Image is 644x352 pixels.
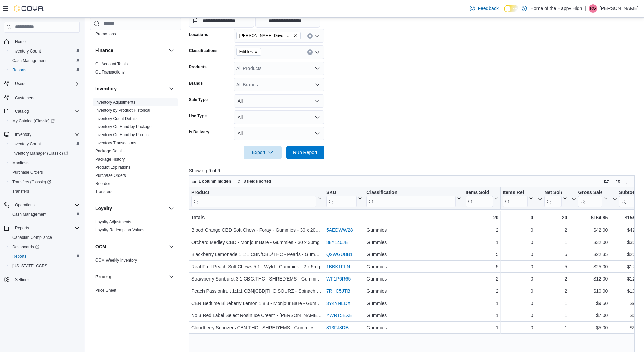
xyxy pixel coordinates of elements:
button: Export [244,146,282,159]
a: Cash Management [9,210,49,219]
button: Inventory [167,85,175,93]
button: Operations [1,200,82,210]
button: Inventory Count [7,46,82,56]
div: $22.35 [571,250,608,258]
div: Net Sold [544,190,562,196]
div: - [366,213,461,222]
div: Gummies [366,250,461,258]
button: All [234,127,324,140]
div: $12.00 [612,275,642,283]
span: [PERSON_NAME] Drive - Friendly Stranger [239,32,292,39]
a: My Catalog (Classic) [9,117,57,125]
a: Inventory On Hand by Product [95,132,150,137]
span: Cash Management [9,57,80,65]
button: Operations [12,201,38,209]
span: Edibles [236,48,261,56]
span: Canadian Compliance [9,233,80,242]
span: Reports [12,224,80,232]
div: Finance [90,60,181,79]
span: Run Report [293,149,317,156]
div: Gummies [366,226,461,234]
span: Transfers (Classic) [9,178,80,186]
span: Edibles [239,48,253,55]
div: $42.00 [571,226,608,234]
a: Reorder [95,181,110,186]
button: Clear input [307,33,313,39]
a: Price Sheet [95,288,116,293]
span: Manifests [12,160,29,166]
div: SKU URL [326,190,357,207]
div: 2 [538,287,567,295]
a: Inventory Count [9,47,44,55]
span: Transfers [12,189,29,194]
a: Inventory Adjustments [95,100,135,105]
div: Gummies [366,311,461,319]
span: OCM Weekly Inventory [95,257,137,263]
span: Reports [9,66,80,74]
label: Products [189,64,207,70]
a: GL Account Totals [95,62,128,66]
span: Users [12,80,80,88]
label: Use Type [189,113,207,119]
button: Reports [1,223,82,233]
div: 2 [538,226,567,234]
span: Catalog [15,109,29,114]
span: Reports [15,225,29,231]
a: Promotions [95,32,116,36]
a: Dashboards [9,243,42,251]
span: Reorder [95,181,110,186]
a: Inventory Count Details [95,116,138,121]
label: Locations [189,32,208,37]
a: Feedback [467,2,501,15]
div: 2 [465,275,498,283]
a: Loyalty Adjustments [95,220,132,224]
div: 1 [465,311,498,319]
span: Inventory Count Details [95,116,138,121]
span: Inventory On Hand by Product [95,132,150,138]
span: Settings [15,277,29,283]
label: Brands [189,81,203,86]
div: $42.00 [612,226,642,234]
button: Reports [7,65,82,75]
span: Cash Management [9,210,80,219]
div: 0 [503,324,533,332]
div: 0 [503,226,533,234]
div: 2 [465,287,498,295]
button: Cash Management [7,210,82,219]
button: 1 column hidden [189,177,234,185]
button: Open list of options [315,82,320,87]
button: Catalog [1,107,82,116]
span: Home [15,39,26,44]
a: Inventory by Product Historical [95,108,150,113]
button: Users [12,80,28,88]
a: 813FJ8DB [326,325,349,330]
a: Purchase Orders [9,168,46,177]
div: Subtotal [619,190,636,207]
span: Operations [12,201,80,209]
a: Transfers [95,189,112,194]
span: Customers [15,95,34,101]
button: Manifests [7,158,82,168]
div: CBN Bedtime Blueberry Lemon 1:8:3 - Monjour Bare - Gummies - 4 x 2.5mg [191,299,322,307]
button: Items Ref [503,190,533,207]
a: Cash Management [9,57,49,65]
div: $7.00 [571,311,608,319]
span: RG [590,4,596,13]
a: Package History [95,157,125,162]
div: 1 [465,238,498,246]
span: Inventory Count [12,141,41,147]
div: $5.00 [571,324,608,332]
button: Inventory [95,85,166,92]
div: 1 [538,311,567,319]
button: Pricing [167,273,175,281]
span: Feedback [478,5,498,12]
button: Inventory [12,130,34,139]
button: Finance [95,47,166,54]
h3: Finance [95,47,113,54]
div: 1 [538,299,567,307]
div: $32.00 [612,238,642,246]
div: SKU [326,190,357,196]
div: Items Ref [503,190,528,207]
